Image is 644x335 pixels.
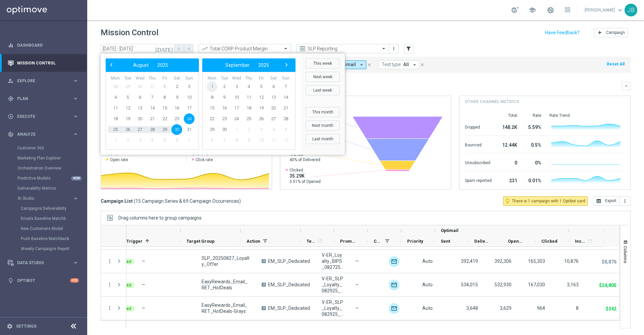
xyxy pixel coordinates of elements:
[110,81,121,92] span: 28
[207,124,217,135] span: 29
[21,206,70,211] a: Campaigns Deliverability
[17,272,70,289] a: Optibot
[171,103,182,113] span: 16
[379,60,419,69] button: Test type: All arrow_drop_down
[306,85,340,95] button: Last week
[306,134,340,144] button: Last month
[184,81,195,92] span: 3
[177,46,181,51] i: arrow_back
[147,103,158,113] span: 14
[207,135,217,146] span: 6
[504,198,511,204] i: lightbulb_outline
[7,260,79,266] button: Data Studio keyboard_arrow_right
[525,175,541,185] div: 0.01%
[8,42,14,48] i: equalizer
[7,132,79,137] button: track_changes Analyze keyboard_arrow_right
[122,135,133,146] span: 2
[17,114,72,118] span: Execute
[184,113,195,124] span: 24
[17,165,70,171] a: Orchestration Overview
[134,198,136,204] span: (
[289,157,320,162] span: 40% of Delivered
[107,258,113,264] button: more_vert
[21,203,87,213] div: Campaigns Deliverability
[231,103,242,113] span: 17
[8,96,72,102] div: Plan
[280,81,291,92] span: 7
[17,155,70,161] a: Marketing Plan Explorer
[268,135,279,146] span: 11
[107,61,194,69] bs-datepicker-navigation-view: ​ ​ ​
[21,244,87,254] div: Weekly Campaigns Report
[122,103,133,113] span: 12
[316,237,323,245] span: Calculate column
[225,62,250,68] span: September
[219,103,230,113] span: 16
[69,273,620,297] div: Press SPACE to select this row.
[207,113,217,124] span: 22
[184,44,193,53] button: arrow_forward
[199,44,291,53] ng-select: Total CORP Product Margin
[18,196,66,200] span: BI Studio
[17,261,72,265] span: Data Studio
[171,81,182,92] span: 2
[8,96,14,102] i: gps_fixed
[374,239,382,244] span: Channel
[110,157,128,162] span: Open rate
[219,135,230,146] span: 7
[7,278,79,283] button: lightbulb Optibot +10
[403,62,409,67] span: All
[118,215,202,221] span: Drag columns here to group campaigns
[474,239,490,244] span: Delivered
[465,139,492,150] div: Bounced
[390,45,397,53] button: more_vert
[317,238,323,244] i: refresh
[231,124,242,135] span: 1
[122,92,133,103] span: 5
[147,81,158,92] span: 31
[153,61,172,69] button: 2025
[101,297,126,320] div: Press SPACE to select this row.
[17,193,87,254] div: BI Studio
[7,114,79,119] button: play_circle_outline Execute keyboard_arrow_right
[503,196,588,206] button: lightbulb_outline There is 1 campaign with 1 Optibot card
[118,215,202,221] div: Row Groups
[155,46,173,52] i: [DATE]
[407,239,423,244] span: Priority
[107,305,113,311] i: more_vert
[337,62,356,67] span: Optimail
[465,175,492,185] div: Spam reported
[8,278,14,284] i: lightbulb
[171,76,183,81] th: weekday
[7,43,79,48] button: equalizer Dashboard
[299,45,306,52] i: preview
[545,30,580,35] input: Have Feedback?
[8,131,14,137] i: track_changes
[255,76,267,81] th: weekday
[7,78,79,84] div: person_search Explore keyboard_arrow_right
[184,124,195,135] span: 31
[231,135,242,146] span: 8
[17,186,70,191] a: Deliverability Metrics
[616,6,624,14] span: keyboard_arrow_down
[625,4,637,16] div: JB
[244,135,254,146] span: 9
[219,124,230,135] span: 30
[171,92,182,103] span: 9
[8,78,72,84] div: Explore
[16,324,37,328] a: Settings
[17,143,87,153] div: Customer 360
[268,258,310,264] span: EM_SLP_Dedicated
[184,103,195,113] span: 17
[289,173,321,179] span: 35.29K
[465,157,492,167] div: Unsubscribed
[256,92,267,103] span: 12
[419,61,425,68] button: close
[21,226,70,231] a: New Customers Model
[147,113,158,124] span: 21
[135,103,145,113] span: 13
[406,46,412,52] i: filter_alt
[171,135,182,146] span: 6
